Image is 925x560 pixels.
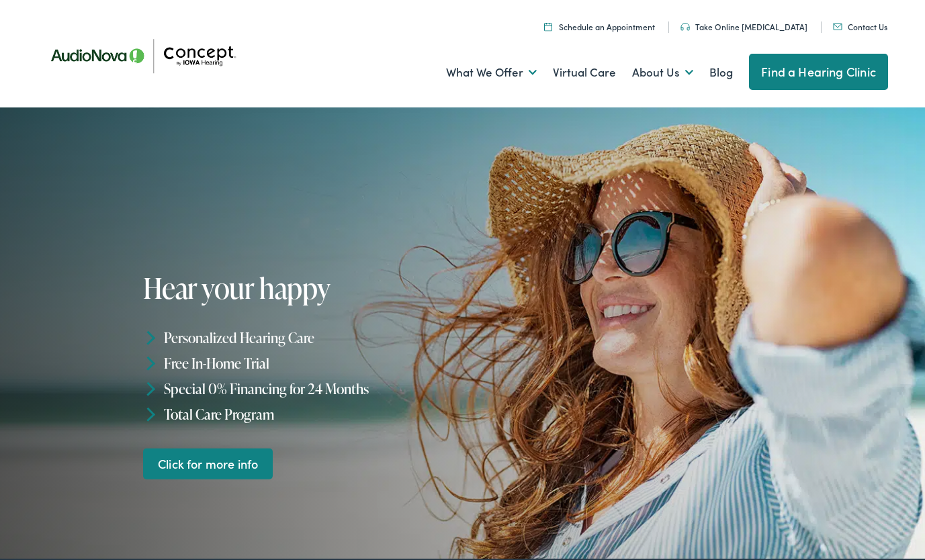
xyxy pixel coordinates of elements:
a: Click for more info [143,448,273,479]
li: Personalized Hearing Care [143,325,467,351]
h1: Hear your happy [143,273,467,304]
a: Blog [709,48,733,97]
a: Schedule an Appointment [544,21,655,32]
li: Free In-Home Trial [143,351,467,376]
a: What We Offer [446,48,537,97]
li: Total Care Program [143,401,467,426]
img: utility icon [680,23,690,31]
img: utility icon [833,24,842,30]
img: A calendar icon to schedule an appointment at Concept by Iowa Hearing. [544,22,552,31]
a: About Us [632,48,693,97]
li: Special 0% Financing for 24 Months [143,376,467,402]
a: Contact Us [833,21,887,32]
a: Virtual Care [553,48,616,97]
a: Take Online [MEDICAL_DATA] [680,21,807,32]
a: Find a Hearing Clinic [749,54,888,90]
